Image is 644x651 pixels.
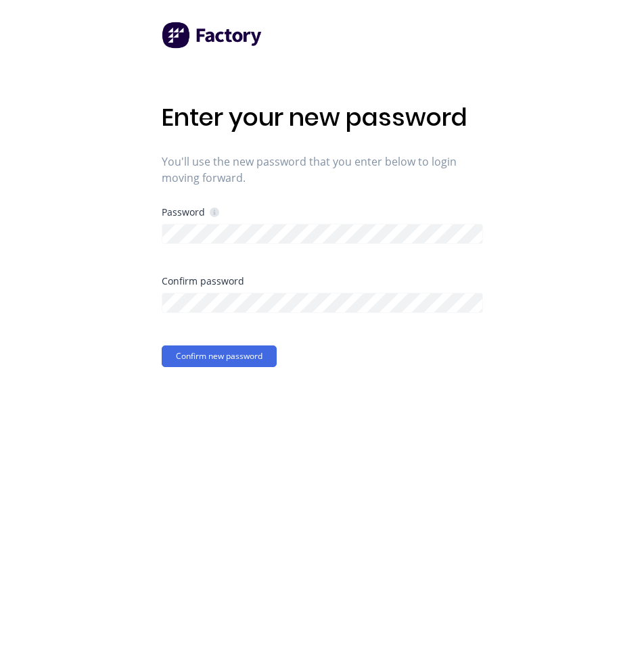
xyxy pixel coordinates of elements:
span: You'll use the new password that you enter below to login moving forward. [162,153,483,186]
button: Confirm new password [162,345,277,367]
h1: Enter your new password [162,103,483,132]
div: Password [162,206,219,218]
div: Confirm password [162,276,483,286]
img: Factory [162,22,263,49]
